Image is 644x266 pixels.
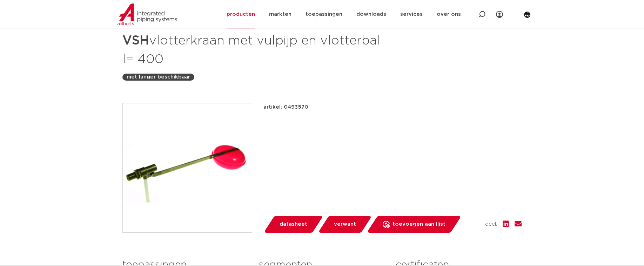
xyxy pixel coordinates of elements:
span: deel: [485,220,497,229]
a: verwant [318,216,372,233]
span: toevoegen aan lijst [393,219,445,230]
p: artikel: 0493570 [263,103,308,111]
img: Product Image for VSH vlotterkraan met vulpijp en vlotterbal l= 400 [123,103,252,232]
a: datasheet [263,216,323,233]
h1: vlotterkraan met vulpijp en vlotterbal l= 400 [122,30,386,68]
span: verwant [334,219,356,230]
p: niet langer beschikbaar [127,73,190,81]
span: datasheet [280,219,307,230]
strong: VSH [122,34,149,47]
